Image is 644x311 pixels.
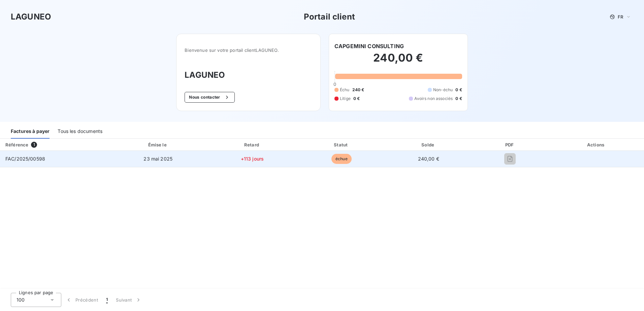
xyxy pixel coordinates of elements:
[334,42,404,50] h6: CAPGEMINI CONSULTING
[241,156,264,162] span: +113 jours
[387,141,470,148] div: Solde
[185,92,234,103] button: Nous contacter
[185,47,312,53] span: Bienvenue sur votre portail client LAGUNEO .
[455,96,462,102] span: 0 €
[473,141,547,148] div: PDF
[106,297,108,303] span: 1
[550,141,643,148] div: Actions
[112,293,146,307] button: Suivant
[333,81,336,87] span: 0
[11,11,51,23] h3: LAGUNEO
[185,69,312,81] h3: LAGUNEO
[5,142,28,147] div: Référence
[5,156,45,162] span: FAC/2025/00598
[61,293,102,307] button: Précédent
[11,125,50,139] div: Factures à payer
[433,87,453,93] span: Non-échu
[418,156,439,162] span: 240,00 €
[17,297,25,303] span: 100
[102,293,112,307] button: 1
[58,125,102,139] div: Tous les documents
[414,96,453,102] span: Avoirs non associés
[334,51,462,71] h2: 240,00 €
[31,142,37,148] span: 1
[455,87,462,93] span: 0 €
[299,141,384,148] div: Statut
[352,87,364,93] span: 240 €
[340,96,351,102] span: Litige
[304,11,355,23] h3: Portail client
[353,96,360,102] span: 0 €
[331,154,352,164] span: échue
[110,141,206,148] div: Émise le
[618,14,623,20] span: FR
[208,141,296,148] div: Retard
[340,87,350,93] span: Échu
[143,156,172,162] span: 23 mai 2025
